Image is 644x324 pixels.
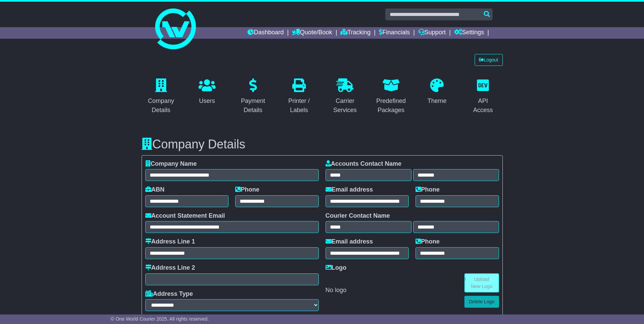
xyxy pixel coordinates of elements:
[194,76,220,108] a: Users
[199,96,216,106] div: Users
[326,238,373,246] label: Email address
[341,27,370,39] a: Tracking
[142,76,181,117] a: Company Details
[284,96,314,115] div: Printer / Labels
[145,186,165,194] label: ABN
[418,27,446,39] a: Support
[292,27,332,39] a: Quote/Book
[416,186,440,194] label: Phone
[145,238,195,246] label: Address Line 1
[111,316,209,322] span: © One World Courier 2025. All rights reserved.
[326,76,365,117] a: Carrier Services
[279,76,319,117] a: Printer / Labels
[330,96,361,115] div: Carrier Services
[247,27,284,39] a: Dashboard
[145,264,195,272] label: Address Line 2
[145,212,225,220] label: Account Statement Email
[326,287,347,293] span: No logo
[326,160,402,168] label: Accounts Contact Name
[371,76,411,117] a: Predefined Packages
[379,27,410,39] a: Financials
[463,76,503,117] a: API Access
[326,186,373,194] label: Email address
[326,212,390,220] label: Courier Contact Name
[416,238,440,246] label: Phone
[464,273,499,292] a: Upload New Logo
[145,290,193,298] label: Address Type
[454,27,484,39] a: Settings
[475,54,503,66] a: Logout
[376,96,406,115] div: Predefined Packages
[427,96,446,106] div: Theme
[145,160,197,168] label: Company Name
[234,76,273,117] a: Payment Details
[142,138,503,151] h3: Company Details
[235,186,259,194] label: Phone
[423,76,451,108] a: Theme
[146,96,177,115] div: Company Details
[238,96,269,115] div: Payment Details
[468,96,498,115] div: API Access
[326,264,347,272] label: Logo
